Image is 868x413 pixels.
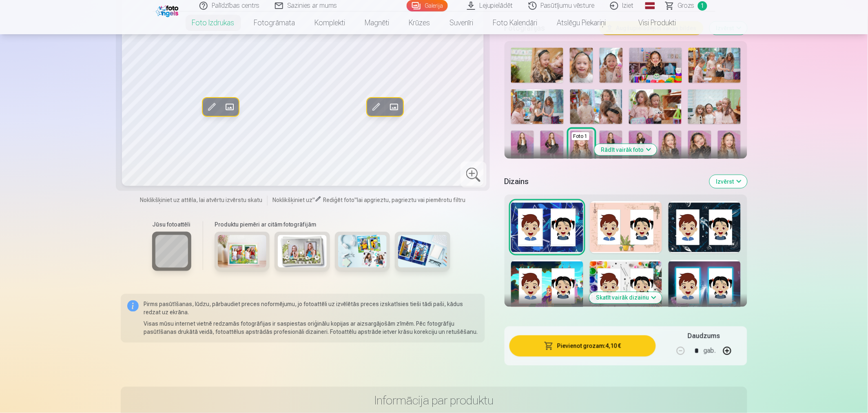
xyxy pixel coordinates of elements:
[244,11,305,34] a: Fotogrāmata
[357,197,465,203] span: lai apgrieztu, pagrieztu vai piemērotu filtru
[688,331,720,341] h5: Daudzums
[272,197,312,203] span: Noklikšķiniet uz
[547,11,616,34] a: Atslēgu piekariņi
[572,132,589,140] div: Foto 1
[698,1,707,11] span: 1
[595,144,657,155] button: Rādīt vairāk foto
[305,11,355,34] a: Komplekti
[323,197,354,203] span: Rediģēt foto
[440,11,483,34] a: Suvenīri
[152,220,191,229] h6: Jūsu fotoattēli
[678,1,695,11] span: Grozs
[140,196,262,204] span: Noklikšķiniet uz attēla, lai atvērtu izvērstu skatu
[483,11,547,34] a: Foto kalendāri
[144,320,478,336] p: Visas mūsu internet vietnē redzamās fotogrāfijas ir saspiestas oriģinālu kopijas ar aizsargājošām...
[589,292,662,304] button: Skatīt vairāk dizainu
[616,11,686,34] a: Visi produkti
[355,11,399,34] a: Magnēti
[144,300,478,317] p: Pirms pasūtīšanas, lūdzu, pārbaudiet preces noformējumu, jo fotoattēli uz izvēlētās preces izskat...
[312,197,315,203] span: "
[354,197,357,203] span: "
[509,335,656,357] button: Pievienot grozam:4,10 €
[127,393,741,408] h3: Informācija par produktu
[704,341,716,361] div: gab.
[156,3,181,17] img: /fa1
[399,11,440,34] a: Krūzes
[505,176,703,187] h5: Dizains
[182,11,244,34] a: Foto izdrukas
[211,220,454,229] h6: Produktu piemēri ar citām fotogrāfijām
[710,175,747,188] button: Izvērst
